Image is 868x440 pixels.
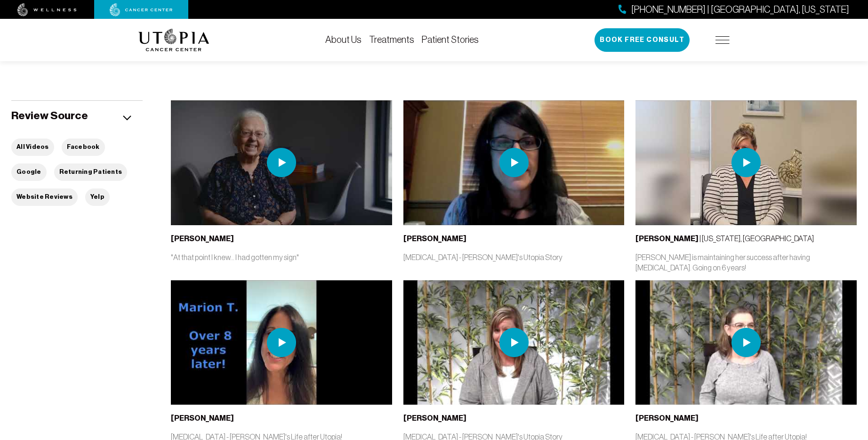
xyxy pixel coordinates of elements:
[171,252,392,262] p: "At that point I knew... I had gotten my sign"
[110,3,173,16] img: cancer center
[54,163,128,181] button: Returning Patients
[635,234,814,243] span: | [US_STATE], [GEOGRAPHIC_DATA]
[499,328,529,357] img: play icon
[422,34,479,45] a: Patient Stories
[138,29,209,51] img: logo
[403,414,466,423] b: [PERSON_NAME]
[11,108,88,123] h5: Review Source
[635,414,699,423] b: [PERSON_NAME]
[403,252,625,262] p: [MEDICAL_DATA] - [PERSON_NAME]'s Utopia Story
[715,36,730,44] img: icon-hamburger
[17,3,77,16] img: wellness
[171,280,392,405] img: thumbnail
[171,100,392,225] img: thumbnail
[403,100,625,225] img: thumbnail
[62,139,105,156] button: Facebook
[267,148,296,177] img: play icon
[171,414,234,423] b: [PERSON_NAME]
[369,34,414,45] a: Treatments
[123,115,131,121] img: icon
[11,163,47,181] button: Google
[85,188,110,206] button: Yelp
[595,28,690,52] button: Book Free Consult
[403,280,625,405] img: thumbnail
[171,234,234,243] b: [PERSON_NAME]
[635,252,857,273] p: [PERSON_NAME] is maintaining her success after having [MEDICAL_DATA]. Going on 6 years!
[11,139,54,156] button: All Videos
[325,34,362,45] a: About Us
[635,234,699,243] b: [PERSON_NAME]
[403,234,466,243] b: [PERSON_NAME]
[631,3,849,16] span: [PHONE_NUMBER] | [GEOGRAPHIC_DATA], [US_STATE]
[499,148,529,177] img: play icon
[11,188,78,206] button: Website Reviews
[635,100,857,225] img: thumbnail
[619,3,849,16] a: [PHONE_NUMBER] | [GEOGRAPHIC_DATA], [US_STATE]
[635,280,857,405] img: thumbnail
[267,328,296,357] img: play icon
